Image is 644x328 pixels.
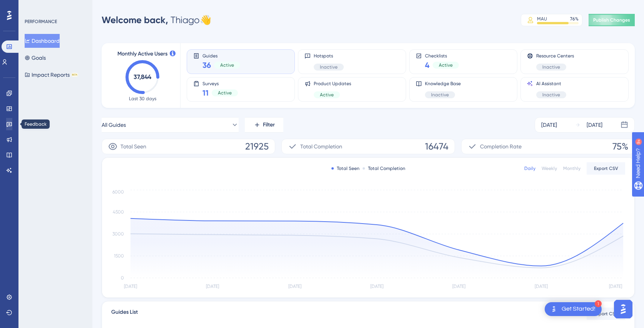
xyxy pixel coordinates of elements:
div: 9+ [52,4,57,10]
span: 4 [425,60,430,71]
tspan: [DATE] [452,284,465,289]
span: Resource Centers [536,53,574,59]
span: Last 30 days [129,96,156,102]
div: Weekly [542,165,557,172]
tspan: [DATE] [206,284,219,289]
div: PERFORMANCE [25,19,57,25]
tspan: 3000 [112,231,124,237]
span: Knowledge Base [425,81,461,87]
span: Inactive [320,64,338,70]
div: 1 [595,300,602,307]
span: Monthly Active Users [117,49,167,59]
tspan: 4500 [113,209,124,215]
button: Impact ReportsBETA [25,68,78,82]
span: Total Seen [120,142,146,151]
span: Active [220,62,234,68]
div: Thiago 👋 [102,14,211,26]
span: Completion Rate [480,142,522,151]
tspan: 1500 [114,253,124,259]
div: [DATE] [541,120,557,130]
span: Hotspots [314,53,344,59]
div: BETA [71,73,78,77]
span: Export CSV [594,311,618,317]
button: Filter [245,117,283,133]
button: Goals [25,51,46,65]
span: Total Completion [300,142,342,151]
span: Product Updates [314,81,351,87]
span: Inactive [542,92,560,98]
button: All Guides [102,117,239,133]
button: Publish Changes [589,14,635,26]
div: Monthly [563,165,580,172]
tspan: [DATE] [609,284,622,289]
span: Active [320,92,334,98]
tspan: [DATE] [124,284,137,289]
span: Surveys [202,81,238,86]
div: Daily [524,165,535,172]
span: Active [439,62,453,68]
div: MAU [537,16,547,22]
div: Total Completion [363,165,405,172]
div: Total Seen [331,165,360,172]
span: Checklists [425,53,459,58]
div: Open Get Started! checklist, remaining modules: 1 [545,302,602,316]
tspan: [DATE] [535,284,548,289]
tspan: 0 [121,275,124,281]
span: Filter [263,120,275,130]
span: Active [218,90,232,96]
span: Publish Changes [593,17,630,23]
span: 11 [202,87,209,98]
span: 75% [612,140,628,153]
div: [DATE] [587,120,602,130]
img: launcher-image-alternative-text [549,304,559,314]
span: 36 [202,60,211,71]
span: Welcome back, [102,14,168,25]
span: 16474 [425,140,448,153]
span: All Guides [102,120,126,130]
tspan: [DATE] [370,284,383,289]
span: Guides List [111,308,138,320]
button: Export CSV [587,308,625,320]
span: 21925 [245,140,269,153]
button: Export CSV [587,162,625,175]
text: 37,844 [134,73,152,81]
span: Export CSV [594,165,618,172]
div: Get Started! [562,305,595,313]
div: 76 % [570,16,579,22]
span: Guides [202,53,240,58]
tspan: [DATE] [288,284,301,289]
span: Inactive [431,92,449,98]
span: Inactive [542,64,560,70]
tspan: 6000 [112,189,124,195]
span: AI Assistant [536,81,566,87]
button: Dashboard [25,34,60,48]
iframe: UserGuiding AI Assistant Launcher [612,298,635,321]
span: Need Help? [18,2,48,11]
